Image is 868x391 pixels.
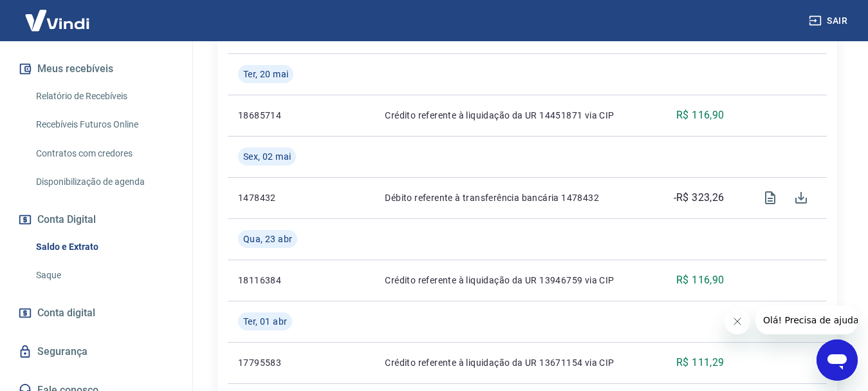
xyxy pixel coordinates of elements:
p: R$ 116,90 [676,108,725,123]
span: Conta digital [37,304,95,322]
a: Saque [31,262,177,289]
p: 18685714 [238,109,307,122]
button: Conta Digital [15,205,177,234]
span: Ter, 20 mai [243,68,288,81]
p: R$ 111,29 [676,355,725,370]
img: Vindi [15,1,99,40]
span: Qua, 23 abr [243,233,292,245]
span: Ter, 01 abr [243,315,287,328]
p: Crédito referente à liquidação da UR 14451871 via CIP [385,109,644,122]
a: Saldo e Extrato [31,234,177,260]
iframe: Botão para abrir a janela de mensagens [817,339,858,381]
p: 17795583 [238,356,307,369]
p: 18116384 [238,274,307,287]
iframe: Fechar mensagem [725,309,750,334]
span: Olá! Precisa de ajuda? [8,9,108,19]
p: -R$ 323,26 [674,190,725,205]
span: Visualizar [755,182,786,213]
a: Disponibilização de agenda [31,169,177,195]
a: Contratos com credores [31,140,177,167]
p: R$ 116,90 [676,272,725,288]
a: Recebíveis Futuros Online [31,111,177,138]
button: Sair [806,9,853,33]
a: Conta digital [15,299,177,327]
span: Sex, 02 mai [243,150,291,163]
span: Download [786,182,817,213]
p: Crédito referente à liquidação da UR 13946759 via CIP [385,274,644,287]
a: Segurança [15,338,177,366]
button: Meus recebíveis [15,55,177,83]
iframe: Mensagem da empresa [755,306,858,334]
p: Débito referente à transferência bancária 1478432 [385,191,644,204]
p: 1478432 [238,191,307,204]
p: Crédito referente à liquidação da UR 13671154 via CIP [385,356,644,369]
a: Relatório de Recebíveis [31,83,177,110]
